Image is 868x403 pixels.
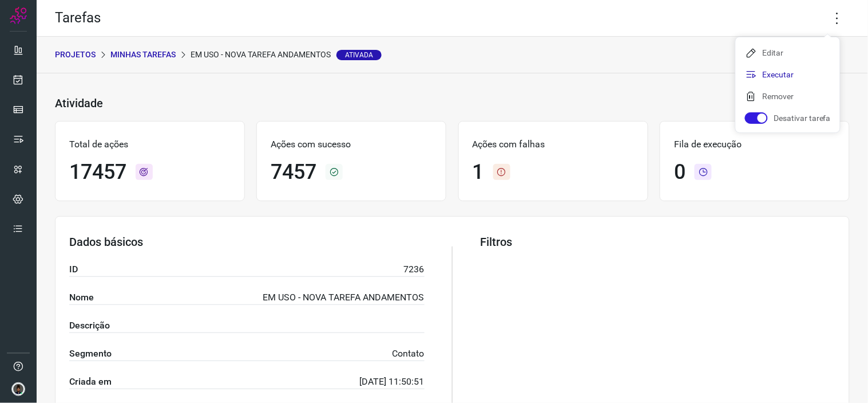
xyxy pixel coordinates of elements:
p: Total de ações [69,138,231,151]
label: Segmento [69,347,112,361]
h2: Tarefas [55,10,101,26]
h1: 7457 [271,160,316,185]
p: 7236 [404,263,425,276]
label: Descrição [69,319,110,332]
li: Editar [736,44,840,62]
li: Desativar tarefa [736,109,840,127]
h1: 1 [473,160,484,185]
label: Criada em [69,375,112,389]
img: Logo [10,7,27,24]
label: ID [69,263,78,276]
p: Contato [393,347,425,361]
label: Nome [69,291,94,304]
img: d44150f10045ac5288e451a80f22ca79.png [11,382,25,396]
li: Executar [736,65,840,84]
p: PROJETOS [55,49,96,61]
span: Ativada [336,50,382,60]
h3: Dados básicos [69,235,425,249]
h1: 0 [674,160,685,185]
p: EM USO - NOVA TAREFA ANDAMENTOS [191,49,382,61]
p: Fila de execução [674,138,835,151]
p: Ações com falhas [473,138,634,151]
p: Ações com sucesso [271,138,432,151]
p: EM USO - NOVA TAREFA ANDAMENTOS [263,291,425,304]
li: Remover [736,87,840,105]
p: [DATE] 11:50:51 [360,375,425,389]
h3: Filtros [480,235,835,249]
h3: Atividade [55,96,103,110]
p: Minhas Tarefas [110,49,176,61]
h1: 17457 [69,160,126,185]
